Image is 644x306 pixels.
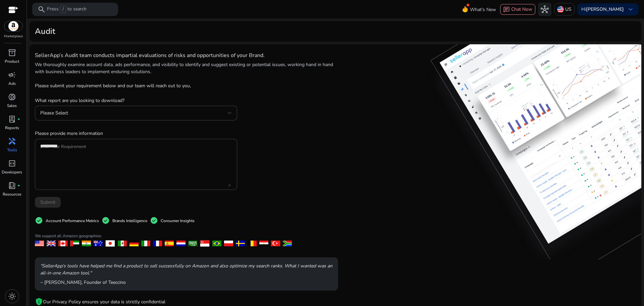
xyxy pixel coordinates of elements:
[8,137,16,145] span: handyman
[150,216,158,224] span: check_circle
[470,4,496,15] span: What's New
[40,110,68,116] span: Please Select
[5,125,19,131] p: Reports
[60,6,66,13] span: /
[35,130,237,137] p: Please provide more information
[5,58,19,64] p: Product
[35,82,237,89] p: Please submit your requirement below and our team will reach out to you,
[17,118,20,120] span: fiber_manual_record
[2,169,22,175] p: Developers
[557,6,564,13] img: us.svg
[3,191,21,197] p: Resources
[40,279,333,286] p: ~ [PERSON_NAME], Founder of Teeccino
[35,52,338,59] h4: SellerApp’s Audit team conducts impartial evaluations of risks and opportunities of your Brand.
[565,3,572,15] p: US
[35,233,338,239] p: We support all Amazon geographies:
[112,218,147,224] p: Brands Intelligence
[7,147,17,153] p: Tools
[8,93,16,101] span: donut_small
[35,298,43,306] mat-icon: privacy_tip
[38,5,46,13] span: search
[102,216,110,224] span: check_circle
[8,115,16,123] span: lab_profile
[8,159,16,167] span: code_blocks
[35,92,237,104] p: What report are you looking to download?
[8,49,16,57] span: inventory_2
[17,184,20,187] span: fiber_manual_record
[4,21,22,31] img: amazon.svg
[581,7,624,12] p: Hi
[4,34,23,39] p: Marketplace
[46,218,99,224] p: Account Performance Metrics
[35,27,55,36] h2: Audit
[586,6,624,12] b: [PERSON_NAME]
[500,4,535,15] button: chatChat Now
[35,216,43,224] span: check_circle
[8,292,16,300] span: light_mode
[7,103,17,109] p: Sales
[8,81,16,87] p: Ads
[47,6,87,13] p: Press to search
[538,3,551,16] button: hub
[627,5,635,13] span: keyboard_arrow_down
[8,71,16,79] span: campaign
[503,6,510,13] span: chat
[511,6,532,12] span: Chat Now
[43,298,165,305] p: Our Privacy Policy ensures your data is strictly confidential
[35,61,338,75] p: We thoroughly examine account data, ads performance, and visibility to identify and suggest exist...
[40,262,333,276] p: "SellerApp’s tools have helped me find a product to sell successfully on Amazon and also optimize...
[541,5,549,13] span: hub
[161,218,195,224] p: Consumer Insights
[8,182,16,190] span: book_4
